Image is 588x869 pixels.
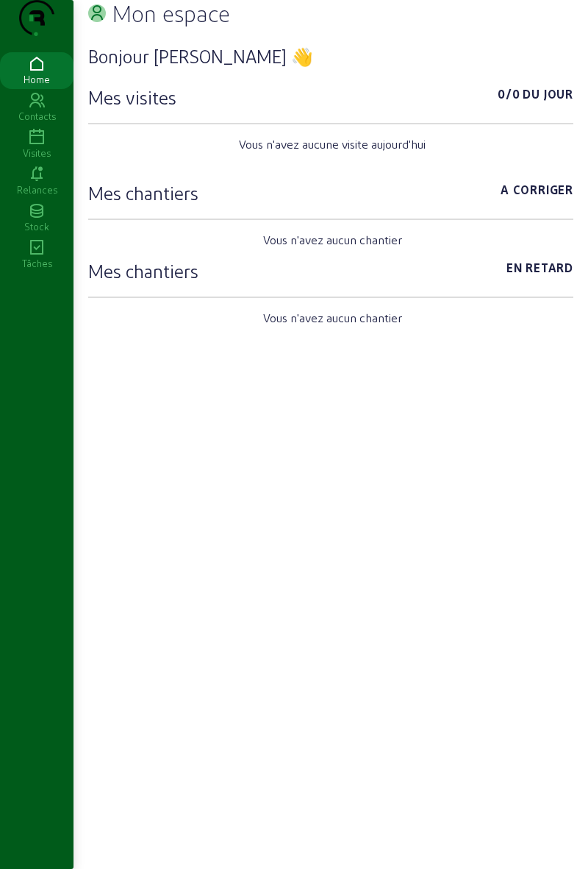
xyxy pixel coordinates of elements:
h3: Mes chantiers [88,181,198,205]
h3: Bonjour [PERSON_NAME] 👋 [88,44,573,68]
span: Vous n'avez aucun chantier [263,309,402,327]
span: En retard [506,259,573,283]
h3: Mes visites [88,85,176,109]
span: Vous n'avez aucun chantier [263,231,402,249]
span: Du jour [523,85,573,109]
span: Vous n'avez aucune visite aujourd'hui [239,135,426,153]
span: 0/0 [498,85,520,109]
h3: Mes chantiers [88,259,198,283]
span: A corriger [501,181,573,205]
